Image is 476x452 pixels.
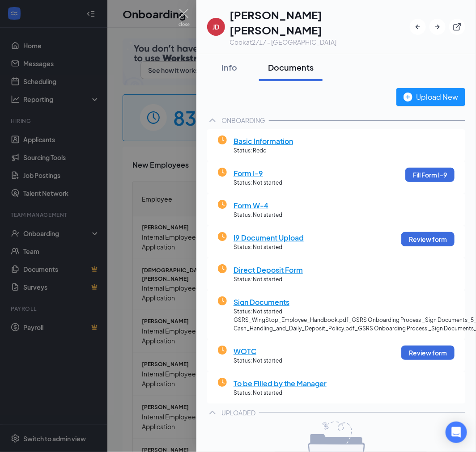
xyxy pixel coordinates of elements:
[453,22,462,31] svg: ExternalLink
[234,346,282,357] span: WOTC
[213,22,220,31] div: JD
[234,179,282,187] span: Status: Not started
[401,346,455,360] button: Review form
[221,408,255,417] div: UPLOADED
[234,168,282,179] span: Form I-9
[433,22,442,31] svg: ArrowRight
[234,232,304,243] span: I9 Document Upload
[234,200,282,211] span: Form W-4
[229,7,410,38] h1: [PERSON_NAME] [PERSON_NAME]
[410,19,426,35] button: ArrowLeftNew
[234,389,327,397] span: Status: Not started
[446,422,467,443] div: Open Intercom Messenger
[405,168,455,182] button: Fill Form I-9
[396,88,465,106] button: Upload New
[234,135,293,147] span: Basic Information
[413,22,422,31] svg: ArrowLeftNew
[234,275,303,284] span: Status: Not started
[207,407,218,418] svg: ChevronUp
[234,147,293,155] span: Status: Redo
[229,38,410,46] div: Cook at 2717 - [GEOGRAPHIC_DATA]
[221,116,265,125] div: ONBOARDING
[401,232,455,246] button: Review form
[268,62,314,73] div: Documents
[216,62,243,73] div: Info
[234,264,303,275] span: Direct Deposit Form
[234,378,327,389] span: To be Filled by the Manager
[234,211,282,220] span: Status: Not started
[449,19,465,35] button: ExternalLink
[234,357,282,365] span: Status: Not started
[429,19,446,35] button: ArrowRight
[207,115,218,126] svg: ChevronUp
[234,243,304,252] span: Status: Not started
[404,91,458,102] div: Upload New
